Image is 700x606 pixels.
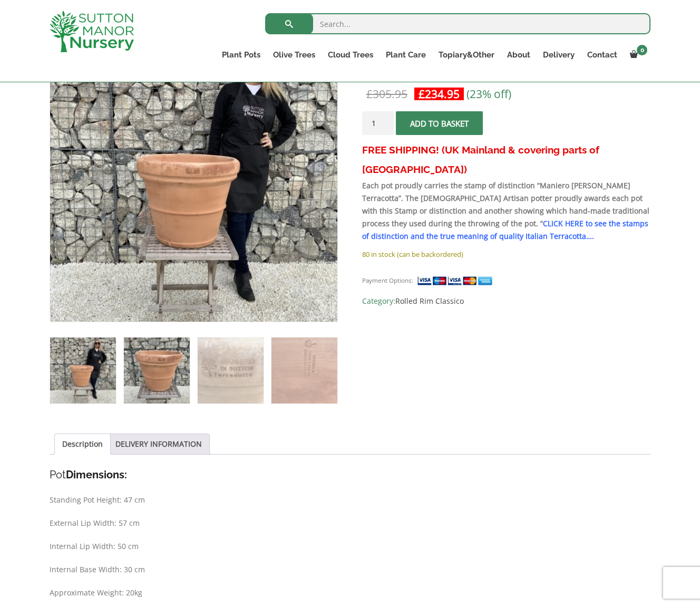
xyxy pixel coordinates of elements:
[50,467,650,483] h4: Pot
[322,47,380,62] a: Cloud Trees
[396,111,483,135] button: Add to basket
[624,47,650,62] a: 0
[115,434,202,454] a: DELIVERY INFORMATION
[362,111,394,135] input: Product quantity
[581,47,624,62] a: Contact
[380,47,432,62] a: Plant Care
[362,248,650,261] p: 80 in stock (can be backordered)
[419,86,425,101] span: £
[62,434,103,454] a: Description
[362,295,650,307] span: Category:
[362,180,649,241] strong: Each pot proudly carries the stamp of distinction “Maniero [PERSON_NAME] Terracotta”. The [DEMOGR...
[417,275,496,286] img: payment supported
[501,47,537,62] a: About
[66,468,127,481] strong: Dimensions:
[50,586,650,599] p: Approximate Weight: 20kg
[271,338,337,403] img: Terracotta Tuscan Pot Rolled Rim 60 (Handmade) - Image 4
[362,140,650,179] h3: FREE SHIPPING! (UK Mainland & covering parts of [GEOGRAPHIC_DATA])
[366,86,407,101] bdi: 305.95
[362,276,413,284] small: Payment Options:
[419,86,460,101] bdi: 234.95
[50,11,134,52] img: logo
[366,86,373,101] span: £
[466,86,511,101] span: (23% off)
[265,13,650,34] input: Search...
[395,296,464,306] a: Rolled Rim Classico
[216,47,267,62] a: Plant Pots
[50,517,650,530] p: External Lip Width: 57 cm
[637,45,647,55] span: 0
[50,338,116,403] img: Terracotta Tuscan Pot Rolled Rim 60 (Handmade)
[432,47,501,62] a: Topiary&Other
[267,47,322,62] a: Olive Trees
[537,47,581,62] a: Delivery
[50,540,650,553] p: Internal Lip Width: 50 cm
[50,494,650,506] p: Standing Pot Height: 47 cm
[198,338,264,403] img: Terracotta Tuscan Pot Rolled Rim 60 (Handmade) - Image 3
[124,338,190,403] img: Terracotta Tuscan Pot Rolled Rim 60 (Handmade) - Image 2
[50,563,650,576] p: Internal Base Width: 30 cm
